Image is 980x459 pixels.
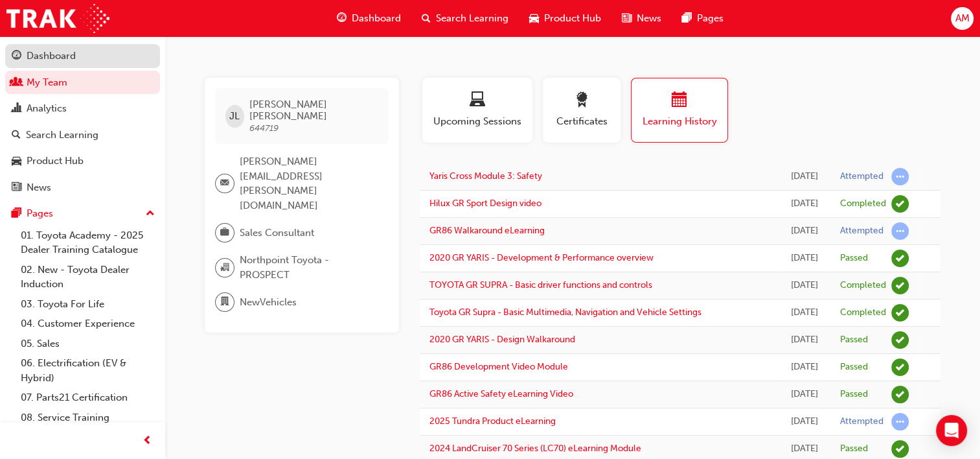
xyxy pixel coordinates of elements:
div: Passed [840,443,868,455]
span: 644719 [249,123,279,134]
a: News [5,176,160,200]
span: [PERSON_NAME][EMAIL_ADDRESS][PERSON_NAME][DOMAIN_NAME] [240,154,378,213]
div: Completed [840,307,886,319]
span: learningRecordVerb_COMPLETE-icon [891,195,909,213]
span: people-icon [12,77,21,89]
span: learningRecordVerb_COMPLETE-icon [891,277,909,294]
span: guage-icon [12,51,21,62]
a: GR86 Development Video Module [429,361,568,372]
a: GR86 Walkaround eLearning [429,225,545,236]
span: calendar-icon [672,92,687,110]
span: Dashboard [352,11,401,26]
a: car-iconProduct Hub [519,5,611,32]
span: news-icon [12,182,21,194]
span: pages-icon [12,208,21,220]
a: search-iconSearch Learning [411,5,519,32]
span: organisation-icon [220,259,229,276]
div: Completed [840,198,886,210]
div: Tue Sep 16 2025 15:31:58 GMT+0930 (Australian Central Standard Time) [788,305,821,320]
a: 2020 GR YARIS - Development & Performance overview [429,252,654,263]
div: Tue Sep 23 2025 14:59:54 GMT+0930 (Australian Central Standard Time) [788,169,821,184]
a: 03. Toyota For Life [16,294,160,314]
div: Tue Sep 16 2025 15:14:31 GMT+0930 (Australian Central Standard Time) [788,414,821,429]
a: guage-iconDashboard [326,5,411,32]
div: Passed [840,252,868,265]
div: Attempted [840,171,883,183]
span: learningRecordVerb_PASS-icon [891,359,909,376]
div: Dashboard [27,49,76,64]
a: 05. Sales [16,334,160,354]
div: Tue Sep 16 2025 15:31:35 GMT+0930 (Australian Central Standard Time) [788,333,821,347]
a: 06. Electrification (EV & Hybrid) [16,353,160,388]
span: guage-icon [337,10,347,27]
span: email-icon [220,175,229,192]
span: briefcase-icon [220,224,229,241]
a: TOYOTA GR SUPRA - Basic driver functions and controls [429,279,652,290]
span: search-icon [12,130,21,141]
span: Product Hub [544,11,601,26]
div: Tue Sep 16 2025 15:34:01 GMT+0930 (Australian Central Standard Time) [788,224,821,239]
div: Tue Sep 16 2025 16:38:09 GMT+0930 (Australian Central Standard Time) [788,196,821,211]
div: Pages [27,206,53,221]
button: Learning History [631,78,728,143]
button: Pages [5,202,160,226]
a: 2024 LandCruiser 70 Series (LC70) eLearning Module [429,443,641,454]
span: laptop-icon [470,92,485,110]
a: 2025 Tundra Product eLearning [429,416,556,427]
div: Search Learning [26,128,98,143]
div: Passed [840,334,868,346]
div: Open Intercom Messenger [936,415,967,446]
span: learningRecordVerb_PASS-icon [891,440,909,458]
div: Analytics [27,101,67,116]
span: [PERSON_NAME] [PERSON_NAME] [249,99,378,122]
span: Certificates [553,114,611,129]
span: pages-icon [682,10,692,27]
img: Trak [6,4,109,33]
span: learningRecordVerb_COMPLETE-icon [891,304,909,322]
div: Passed [840,361,868,373]
button: Certificates [543,78,621,143]
div: Tue Sep 16 2025 15:32:21 GMT+0930 (Australian Central Standard Time) [788,278,821,293]
span: Learning History [641,114,718,129]
div: Tue Sep 16 2025 11:49:14 GMT+0930 (Australian Central Standard Time) [788,441,821,456]
button: DashboardMy TeamAnalyticsSearch LearningProduct HubNews [5,41,160,202]
a: 01. Toyota Academy - 2025 Dealer Training Catalogue [16,226,160,260]
span: learningRecordVerb_PASS-icon [891,250,909,267]
span: News [637,11,661,26]
div: Tue Sep 16 2025 15:33:41 GMT+0930 (Australian Central Standard Time) [788,251,821,266]
a: Product Hub [5,149,160,173]
a: Dashboard [5,44,160,68]
span: search-icon [422,10,431,27]
span: chart-icon [12,103,21,115]
span: department-icon [220,294,229,311]
button: Upcoming Sessions [422,78,532,143]
div: Product Hub [27,154,84,169]
span: learningRecordVerb_ATTEMPT-icon [891,168,909,185]
span: JL [229,109,240,124]
a: 02. New - Toyota Dealer Induction [16,260,160,294]
div: Tue Sep 16 2025 15:27:28 GMT+0930 (Australian Central Standard Time) [788,360,821,375]
a: news-iconNews [611,5,672,32]
span: news-icon [622,10,632,27]
span: NewVehicles [240,295,297,310]
a: 2020 GR YARIS - Design Walkaround [429,334,575,345]
a: Hilux GR Sport Design video [429,198,541,209]
a: pages-iconPages [672,5,734,32]
a: 04. Customer Experience [16,314,160,334]
span: Search Learning [436,11,508,26]
span: Northpoint Toyota - PROSPECT [240,253,378,282]
a: 08. Service Training [16,408,160,428]
span: Sales Consultant [240,226,314,241]
span: Upcoming Sessions [432,114,523,129]
span: Pages [697,11,724,26]
a: Yaris Cross Module 3: Safety [429,171,542,182]
div: Tue Sep 16 2025 15:26:29 GMT+0930 (Australian Central Standard Time) [788,387,821,402]
div: Passed [840,388,868,401]
span: learningRecordVerb_PASS-icon [891,386,909,403]
a: 07. Parts21 Certification [16,388,160,408]
a: My Team [5,71,160,95]
span: AM [955,11,969,26]
span: learningRecordVerb_PASS-icon [891,331,909,349]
